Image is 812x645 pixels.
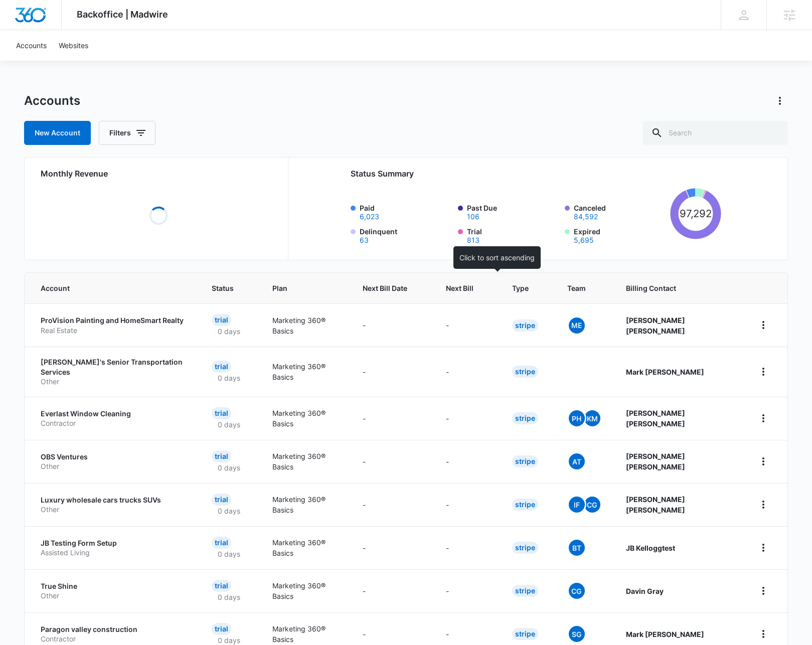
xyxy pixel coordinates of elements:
[453,246,541,269] div: Click to sort ascending
[434,440,500,483] td: -
[626,368,704,376] strong: Mark [PERSON_NAME]
[41,168,276,180] h2: Monthly Revenue
[24,121,91,145] a: New Account
[574,213,598,220] button: Canceled
[512,542,538,554] div: Stripe
[574,237,594,244] button: Expired
[434,526,500,569] td: -
[41,452,188,471] a: OBS VenturesOther
[569,626,585,642] span: SG
[755,626,771,642] button: home
[626,495,685,514] strong: [PERSON_NAME] [PERSON_NAME]
[41,315,188,335] a: ProVision Painting and HomeSmart RealtyReal Estate
[755,317,771,333] button: home
[512,455,538,467] div: Stripe
[212,450,231,462] div: Trial
[434,397,500,440] td: -
[41,326,188,336] p: Real Estate
[679,207,712,220] tspan: 97,292
[24,93,80,108] h1: Accounts
[41,452,188,462] p: OBS Ventures
[212,361,231,373] div: Trial
[41,591,188,601] p: Other
[272,408,338,429] p: Marketing 360® Basics
[584,497,600,513] span: CG
[626,452,685,471] strong: [PERSON_NAME] [PERSON_NAME]
[351,303,434,347] td: -
[512,412,538,424] div: Stripe
[512,319,538,332] div: Stripe
[212,580,231,592] div: Trial
[574,226,666,244] label: Expired
[467,203,559,220] label: Past Due
[755,453,771,469] button: home
[41,495,188,515] a: Luxury wholesale cars trucks SUVsOther
[360,213,379,220] button: Paid
[41,581,188,591] p: True Shine
[574,203,666,220] label: Canceled
[41,538,188,548] p: JB Testing Form Setup
[41,409,188,419] p: Everlast Window Cleaning
[41,357,188,377] p: [PERSON_NAME]'s Senior Transportation Services
[434,569,500,612] td: -
[10,30,53,61] a: Accounts
[272,623,338,644] p: Marketing 360® Basics
[212,407,231,419] div: Trial
[512,585,538,597] div: Stripe
[212,419,246,430] p: 0 days
[99,121,155,145] button: Filters
[755,497,771,513] button: home
[272,494,338,515] p: Marketing 360® Basics
[212,373,246,383] p: 0 days
[434,303,500,347] td: -
[772,93,788,109] button: Actions
[569,540,585,556] span: BT
[512,366,538,378] div: Stripe
[569,453,585,469] span: At
[41,461,188,471] p: Other
[212,462,246,473] p: 0 days
[212,506,246,516] p: 0 days
[351,440,434,483] td: -
[212,592,246,602] p: 0 days
[212,494,231,506] div: Trial
[626,316,685,335] strong: [PERSON_NAME] [PERSON_NAME]
[41,283,173,293] span: Account
[212,326,246,337] p: 0 days
[434,347,500,397] td: -
[212,623,231,635] div: Trial
[53,30,94,61] a: Websites
[434,483,500,526] td: -
[512,283,529,293] span: Type
[626,587,664,595] strong: Davin Gray
[569,583,585,599] span: CG
[626,544,675,552] strong: JB Kelloggtest
[41,548,188,558] p: Assisted Living
[626,409,685,428] strong: [PERSON_NAME] [PERSON_NAME]
[41,624,188,634] p: Paragon valley construction
[643,121,788,145] input: Search
[41,624,188,644] a: Paragon valley constructionContractor
[41,495,188,505] p: Luxury wholesale cars trucks SUVs
[569,497,585,513] span: IF
[512,628,538,640] div: Stripe
[272,361,338,382] p: Marketing 360® Basics
[755,540,771,556] button: home
[41,581,188,601] a: True ShineOther
[467,213,479,220] button: Past Due
[41,409,188,428] a: Everlast Window CleaningContractor
[626,283,731,293] span: Billing Contact
[272,451,338,472] p: Marketing 360® Basics
[363,283,407,293] span: Next Bill Date
[41,357,188,387] a: [PERSON_NAME]'s Senior Transportation ServicesOther
[569,410,585,426] span: PH
[212,283,234,293] span: Status
[351,483,434,526] td: -
[272,537,338,558] p: Marketing 360® Basics
[272,315,338,336] p: Marketing 360® Basics
[755,364,771,380] button: home
[584,410,600,426] span: KM
[360,226,452,244] label: Delinquent
[41,418,188,428] p: Contractor
[41,315,188,326] p: ProVision Painting and HomeSmart Realty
